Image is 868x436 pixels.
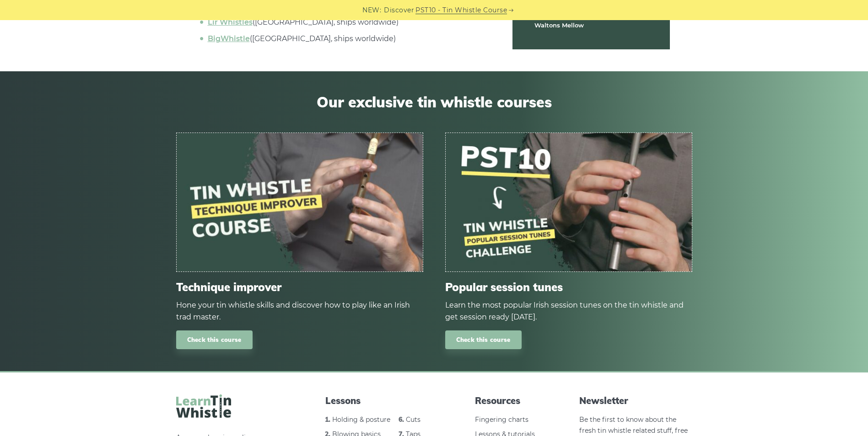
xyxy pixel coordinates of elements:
span: Lessons [325,394,438,407]
a: PST10 - Tin Whistle Course [415,5,507,16]
span: Resources [475,394,543,407]
div: Hone your tin whistle skills and discover how to play like an Irish trad master. [176,299,423,323]
span: Our exclusive tin whistle courses [176,93,692,111]
img: LearnTinWhistle.com [176,394,231,418]
a: Check this course [445,330,522,349]
span: Newsletter [579,394,692,407]
div: Learn the most popular Irish session tunes on the tin whistle and get session ready [DATE]. [445,299,692,323]
span: NEW: [362,5,381,16]
a: BigWhistle [208,34,250,43]
span: Technique improver [176,281,423,294]
li: ([GEOGRAPHIC_DATA], ships worldwide) [205,16,491,28]
a: Lir Whistles [208,18,253,27]
span: Popular session tunes [445,281,692,294]
a: Holding & posture [332,415,390,424]
a: Waltons Mellow [534,21,584,29]
li: ([GEOGRAPHIC_DATA], ships worldwide) [205,33,491,45]
img: tin-whistle-course [177,133,423,271]
a: Check this course [176,330,253,349]
a: Fingering charts [475,415,528,424]
span: Discover [384,5,414,16]
a: Cuts [406,415,421,424]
